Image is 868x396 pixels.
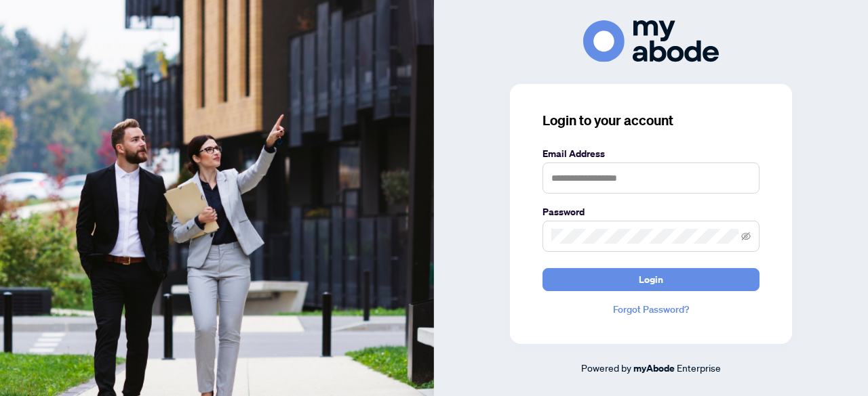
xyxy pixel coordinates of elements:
span: Enterprise [677,361,721,374]
img: ma-logo [583,20,719,62]
label: Password [542,204,759,219]
a: Forgot Password? [542,302,759,317]
span: eye-invisible [741,232,751,241]
a: myAbode [633,361,675,376]
span: Powered by [581,361,631,374]
button: Login [542,268,759,291]
span: Login [639,269,663,290]
label: Email Address [542,146,759,161]
h3: Login to your account [542,111,759,130]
